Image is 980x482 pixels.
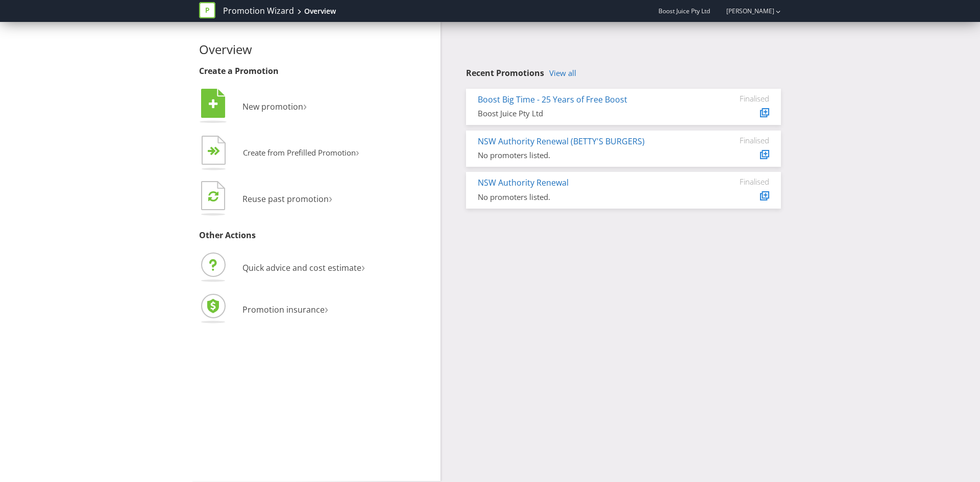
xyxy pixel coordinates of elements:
[242,304,325,315] span: Promotion insurance
[329,189,332,206] span: ›
[304,6,336,16] div: Overview
[478,108,693,119] div: Boost Juice Pty Ltd
[356,144,359,160] span: ›
[223,5,294,17] a: Promotion Wizard
[243,147,356,158] span: Create from Prefilled Promotion
[708,177,769,186] div: Finalised
[708,136,769,145] div: Finalised
[214,146,220,156] tspan: 
[478,150,693,161] div: No promoters listed.
[716,7,774,15] a: [PERSON_NAME]
[325,300,328,317] span: ›
[478,192,693,202] div: No promoters listed.
[199,133,360,174] button: Create from Prefilled Promotion›
[478,94,627,105] a: Boost Big Time - 25 Years of Free Boost
[303,97,307,114] span: ›
[208,190,218,202] tspan: 
[199,262,365,273] a: Quick advice and cost estimate›
[466,67,544,79] span: Recent Promotions
[478,136,645,147] a: NSW Authority Renewal (BETTY'S BURGERS)
[199,304,328,315] a: Promotion insurance›
[242,101,303,112] span: New promotion
[361,258,365,275] span: ›
[478,177,569,188] a: NSW Authority Renewal
[242,262,361,273] span: Quick advice and cost estimate
[199,43,433,56] h2: Overview
[549,69,576,78] a: View all
[209,98,218,110] tspan: 
[658,7,710,15] span: Boost Juice Pty Ltd
[199,67,433,76] h3: Create a Promotion
[242,193,329,205] span: Reuse past promotion
[199,231,433,240] h3: Other Actions
[708,94,769,103] div: Finalised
